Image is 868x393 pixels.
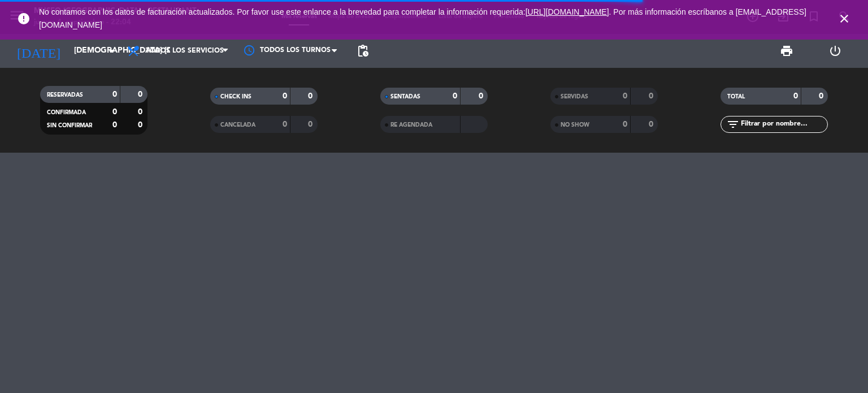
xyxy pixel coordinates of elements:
strong: 0 [112,108,117,116]
strong: 0 [112,121,117,129]
i: power_settings_new [828,44,842,58]
strong: 0 [138,108,145,116]
span: NO SHOW [561,122,589,128]
i: [DATE] [8,38,68,63]
strong: 0 [623,120,627,128]
strong: 0 [453,92,457,100]
strong: 0 [138,90,145,98]
span: RESERVADAS [47,92,83,98]
strong: 0 [819,92,826,100]
span: pending_actions [356,44,370,58]
span: TOTAL [727,94,745,100]
span: SIN CONFIRMAR [47,123,92,128]
strong: 0 [308,92,315,100]
span: print [780,44,793,58]
div: LOG OUT [811,34,860,68]
strong: 0 [479,92,485,100]
strong: 0 [283,120,287,128]
span: SENTADAS [390,94,420,100]
span: CONFIRMADA [47,110,86,115]
span: CANCELADA [220,122,255,128]
i: close [837,12,851,25]
span: RE AGENDADA [390,122,432,128]
strong: 0 [308,120,315,128]
strong: 0 [649,120,656,128]
span: CHECK INS [220,94,251,100]
a: [URL][DOMAIN_NAME] [526,7,609,16]
i: filter_list [726,118,740,131]
strong: 0 [283,92,287,100]
strong: 0 [112,90,117,98]
span: SERVIDAS [561,94,588,100]
i: error [17,12,31,25]
a: . Por más información escríbanos a [EMAIL_ADDRESS][DOMAIN_NAME] [39,7,806,29]
i: arrow_drop_down [105,44,119,58]
input: Filtrar por nombre... [740,118,827,131]
span: No contamos con los datos de facturación actualizados. Por favor use este enlance a la brevedad p... [39,7,806,29]
span: Todos los servicios [146,47,224,55]
strong: 0 [649,92,656,100]
strong: 0 [138,121,145,129]
strong: 0 [623,92,627,100]
strong: 0 [793,92,798,100]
